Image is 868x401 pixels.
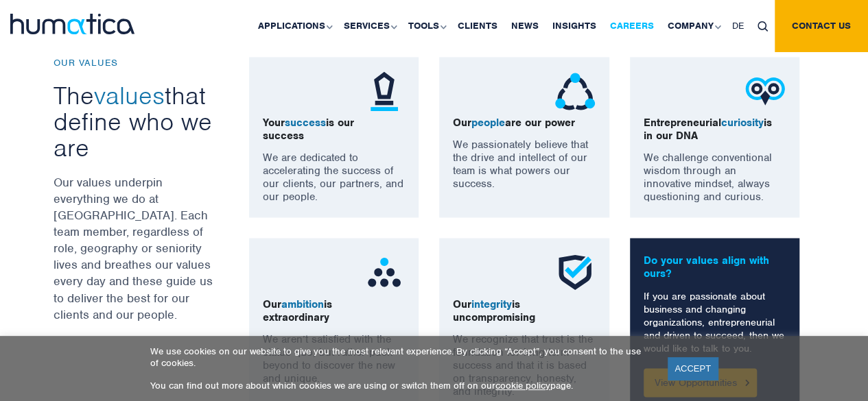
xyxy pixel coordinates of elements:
p: We use cookies on our website to give you the most relevant experience. By clicking “Accept”, you... [150,345,650,369]
span: curiosity [721,116,764,130]
p: Your is our success [263,117,406,143]
img: ico [554,252,596,293]
p: Do your values align with ours? [644,254,786,280]
span: integrity [471,297,512,311]
span: ambition [281,297,324,311]
span: values [94,80,165,111]
p: You can find out more about which cookies we are using or switch them off on our page. [150,380,650,391]
a: ACCEPT [668,357,718,380]
img: ico [744,71,786,112]
p: Our are our power [453,117,596,130]
p: If you are passionate about business and changing organizations, entrepreneurial and driven to su... [644,289,786,354]
h3: The that define who we are [54,82,215,160]
span: DE [732,20,744,32]
p: Our is extraordinary [263,297,406,324]
p: OUR VALUES [54,57,215,69]
img: ico [364,71,405,112]
p: We are dedicated to accelerating the success of our clients, our partners, and our people. [263,151,406,204]
p: We challenge conventional wisdom through an innovative mindset, always questioning and curious. [644,151,786,204]
p: Our is uncompromising [453,297,596,324]
span: people [471,116,505,130]
img: logo [10,14,134,34]
img: search_icon [758,21,768,32]
p: Entrepreneurial is in our DNA [644,117,786,143]
p: We passionately believe that the drive and intellect of our team is what powers our success. [453,138,596,191]
p: Our values underpin everything we do at [GEOGRAPHIC_DATA]. Each team member, regardless of role, ... [54,174,215,322]
p: We aren’t satisfied with the status quo, but rather push beyond to discover the new and unique. [263,332,406,385]
span: success [285,116,326,130]
img: ico [364,252,405,293]
p: We recognize that trust is the foundation for long-term success and that it is based on transpare... [453,332,596,398]
a: cookie policy [495,380,550,391]
img: ico [554,71,596,112]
